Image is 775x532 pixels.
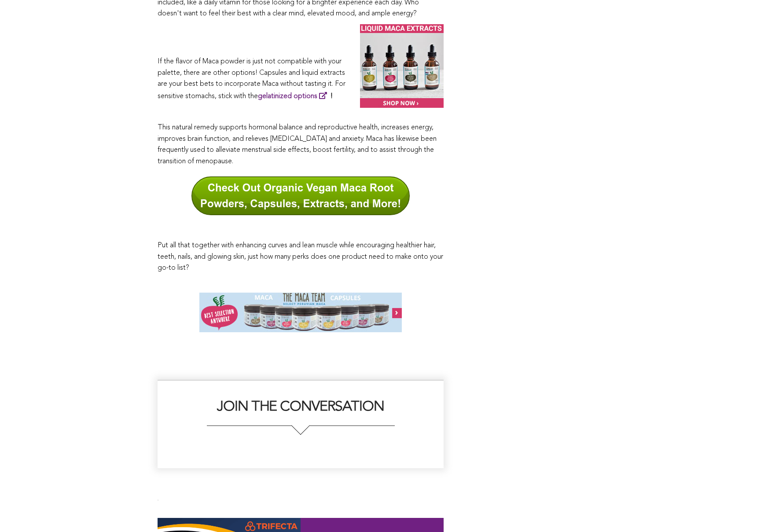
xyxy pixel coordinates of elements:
[258,93,331,100] a: gelatinized options
[166,398,435,426] h2: JOIN THE CONVERSATION
[158,497,444,503] p: .
[360,24,444,108] img: Maca-Team-Liquid-Maca-Extracts-190x190
[158,58,345,100] span: If the flavor of Maca powder is just not compatible with your palette, there are other options! C...
[258,93,333,100] strong: !
[158,242,443,272] span: Put all that together with enhancing curves and lean muscle while encouraging healthier hair, tee...
[158,124,437,165] span: This natural remedy supports hormonal balance and reproductive health, increases energy, improves...
[731,490,775,532] iframe: Chat Widget
[199,293,402,332] img: Maca-Team-Capsules-Banner-Ad
[191,176,410,215] img: Check Out Organic Vegan Maca Root Powders, Capsules, Extracts, and More!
